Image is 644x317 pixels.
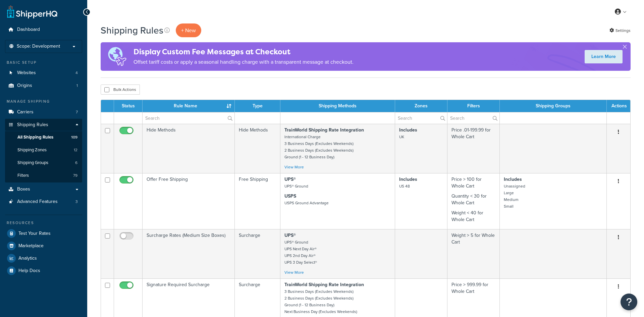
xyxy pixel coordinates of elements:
[133,57,354,67] p: Offset tariff costs or apply a seasonal handling charge with a transparent message at checkout.
[75,70,78,76] span: 4
[101,24,163,37] h1: Shipping Rules
[500,100,607,112] th: Shipping Groups
[284,269,304,275] a: View More
[5,169,82,182] li: Filters
[5,23,82,36] a: Dashboard
[75,160,77,166] span: 6
[5,106,82,118] li: Carriers
[17,187,30,192] span: Boxes
[143,229,235,278] td: Surcharge Rates (Medium Size Boxes)
[5,227,82,240] a: Test Your Rates
[18,243,44,249] span: Marketplace
[284,232,296,239] strong: UPS®
[176,23,201,37] p: + New
[585,50,623,63] a: Learn More
[5,80,82,92] a: Origins 1
[284,183,308,189] small: UPS® Ground
[5,196,82,208] li: Advanced Features
[447,112,499,124] input: Search
[143,100,235,112] th: Rule Name : activate to sort column ascending
[17,122,48,128] span: Shipping Rules
[284,193,296,200] strong: USPS
[17,44,60,49] span: Scope: Development
[73,173,77,178] span: 79
[284,288,357,315] small: 3 Business Days (Excludes Weekends) 2 Business Days (Excludes Weekends) Ground (1 - 12 Business D...
[5,183,82,196] a: Boxes
[5,99,82,104] div: Manage Shipping
[284,176,296,183] strong: UPS®
[17,83,32,89] span: Origins
[235,229,280,278] td: Surcharge
[5,265,82,277] a: Help Docs
[609,26,631,35] a: Settings
[75,199,78,205] span: 3
[18,268,40,274] span: Help Docs
[5,144,82,156] a: Shipping Zones 12
[71,135,77,140] span: 109
[5,80,82,92] li: Origins
[133,46,354,57] h4: Display Custom Fee Messages at Checkout
[5,119,82,182] li: Shipping Rules
[17,135,53,140] span: All Shipping Rules
[17,199,58,205] span: Advanced Features
[143,173,235,229] td: Offer Free Shipping
[5,157,82,169] a: Shipping Groups 6
[284,164,304,170] a: View More
[395,112,447,124] input: Search
[607,100,630,112] th: Actions
[101,85,140,95] button: Bulk Actions
[284,281,364,288] strong: TrainWorld Shipping Rate Integration
[5,67,82,79] a: Websites 4
[284,126,364,134] strong: TrainWorld Shipping Rate Integration
[17,147,47,153] span: Shipping Zones
[284,200,329,206] small: USPS Ground Advantage
[17,109,34,115] span: Carriers
[5,144,82,156] li: Shipping Zones
[5,196,82,208] a: Advanced Features 3
[235,173,280,229] td: Free Shipping
[235,124,280,173] td: Hide Methods
[280,100,395,112] th: Shipping Methods
[143,124,235,173] td: Hide Methods
[18,231,51,236] span: Test Your Rates
[5,220,82,226] div: Resources
[17,173,29,178] span: Filters
[143,112,234,124] input: Search
[5,131,82,144] li: All Shipping Rules
[399,183,410,189] small: US 48
[18,256,37,261] span: Analytics
[284,239,317,265] small: UPS® Ground UPS Next Day Air® UPS 2nd Day Air® UPS 3 Day Select®
[101,42,133,71] img: duties-banner-06bc72dcb5fe05cb3f9472aba00be2ae8eb53ab6f0d8bb03d382ba314ac3c341.png
[17,160,48,166] span: Shipping Groups
[76,83,78,89] span: 1
[447,229,500,278] td: Weight > 5 for Whole Cart
[451,210,495,223] p: Weight < 40 for Whole Cart
[504,183,525,209] small: Unassigned Large Medium Small
[5,119,82,131] a: Shipping Rules
[5,169,82,182] a: Filters 79
[399,126,417,134] strong: Includes
[114,100,143,112] th: Status
[235,100,280,112] th: Type
[7,5,57,18] a: ShipperHQ Home
[5,67,82,79] li: Websites
[621,294,637,310] button: Open Resource Center
[5,157,82,169] li: Shipping Groups
[447,100,500,112] th: Filters
[399,176,417,183] strong: Includes
[451,193,495,206] p: Quantity < 30 for Whole Cart
[447,124,500,173] td: Price .01-199.99 for Whole Cart
[5,252,82,264] a: Analytics
[17,27,40,33] span: Dashboard
[17,70,36,76] span: Websites
[284,134,354,160] small: International Charge 3 Business Days (Excludes Weekends) 2 Business Days (Excludes Weekends) Grou...
[5,106,82,118] a: Carriers 7
[5,131,82,144] a: All Shipping Rules 109
[5,240,82,252] a: Marketplace
[504,176,522,183] strong: Includes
